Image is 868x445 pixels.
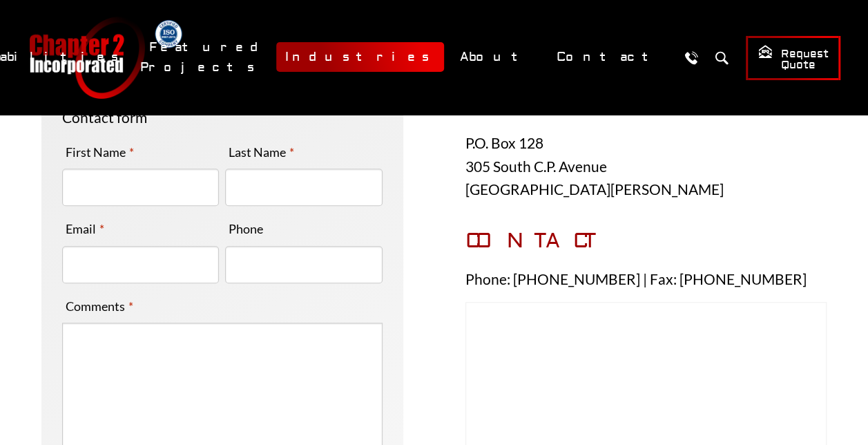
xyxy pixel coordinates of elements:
[62,295,137,317] label: Comments
[225,141,298,163] label: Last Name
[678,45,704,70] a: Call Us
[465,267,827,291] p: Phone: [PHONE_NUMBER] | Fax: [PHONE_NUMBER]
[465,229,827,254] h3: CONTACT
[62,141,137,163] label: First Name
[758,44,829,73] span: Request Quote
[746,36,840,80] a: Request Quote
[276,42,444,72] a: Industries
[465,131,827,201] p: P.O. Box 128 305 South C.P. Avenue [GEOGRAPHIC_DATA][PERSON_NAME]
[225,218,267,240] label: Phone
[62,218,108,240] label: Email
[28,17,145,99] a: Chapter 2 Incorporated
[548,42,671,72] a: Contact
[62,106,383,129] p: Contact form
[140,32,269,82] a: Featured Projects
[451,42,541,72] a: About
[708,45,734,70] button: Search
